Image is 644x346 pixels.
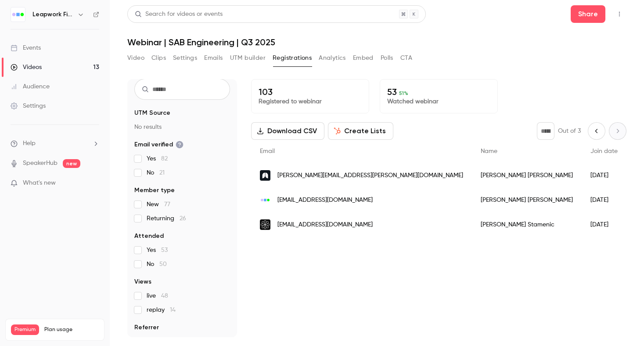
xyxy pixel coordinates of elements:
[472,212,582,237] div: [PERSON_NAME] Stamenic
[173,51,197,65] button: Settings
[277,196,373,205] span: [EMAIL_ADDRESS][DOMAIN_NAME]
[32,10,74,19] h6: Leapwork Field
[612,7,626,21] button: Top Bar Actions
[472,163,582,188] div: [PERSON_NAME] [PERSON_NAME]
[259,87,362,97] p: 103
[582,212,626,237] div: [DATE]
[161,156,168,162] span: 82
[63,159,80,168] span: new
[159,261,167,267] span: 50
[147,214,186,223] span: Returning
[11,63,42,72] div: Videos
[164,201,170,208] span: 77
[147,260,167,269] span: No
[127,37,626,47] h1: Webinar | SAB Engineering | Q3 2025
[260,219,270,230] img: stamenic.com
[472,188,582,212] div: [PERSON_NAME] [PERSON_NAME]
[180,215,186,222] span: 26
[159,170,165,176] span: 21
[134,277,151,286] span: Views
[23,178,56,188] span: What's new
[147,168,165,177] span: No
[134,109,170,117] span: UTM Source
[319,51,346,65] button: Analytics
[277,171,463,180] span: [PERSON_NAME][EMAIL_ADDRESS][PERSON_NAME][DOMAIN_NAME]
[230,51,266,65] button: UTM builder
[11,44,41,52] div: Events
[147,291,168,300] span: live
[582,188,626,212] div: [DATE]
[328,122,393,140] button: Create Lists
[147,306,176,314] span: replay
[260,170,270,181] img: mda.space
[134,323,159,332] span: Referrer
[134,232,164,240] span: Attended
[259,97,362,106] p: Registered to webinar
[381,51,393,65] button: Polls
[204,51,223,65] button: Emails
[11,82,50,91] div: Audience
[590,148,618,154] span: Join date
[147,154,168,163] span: Yes
[588,122,605,140] button: Previous page
[571,5,605,23] button: Share
[135,10,223,19] div: Search for videos or events
[260,148,275,154] span: Email
[481,148,497,154] span: Name
[400,51,412,65] button: CTA
[134,123,230,131] p: No results
[260,195,270,205] img: leapwork.com
[89,179,99,187] iframe: Noticeable Trigger
[161,247,168,253] span: 53
[151,51,166,65] button: Clips
[273,51,312,65] button: Registrations
[582,163,626,188] div: [DATE]
[399,90,408,96] span: 51 %
[147,246,168,255] span: Yes
[558,127,581,135] p: Out of 3
[147,200,170,209] span: New
[11,102,46,110] div: Settings
[387,87,490,97] p: 53
[23,159,58,168] a: SpeakerHub
[11,324,39,335] span: Premium
[353,51,374,65] button: Embed
[251,122,324,140] button: Download CSV
[134,140,183,149] span: Email verified
[127,51,144,65] button: Video
[134,109,230,346] section: facet-groups
[11,139,99,148] li: help-dropdown-opener
[161,293,168,299] span: 48
[134,186,175,195] span: Member type
[11,7,25,22] img: Leapwork Field
[277,220,373,229] span: [EMAIL_ADDRESS][DOMAIN_NAME]
[23,139,36,148] span: Help
[44,326,99,333] span: Plan usage
[170,307,176,313] span: 14
[387,97,490,106] p: Watched webinar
